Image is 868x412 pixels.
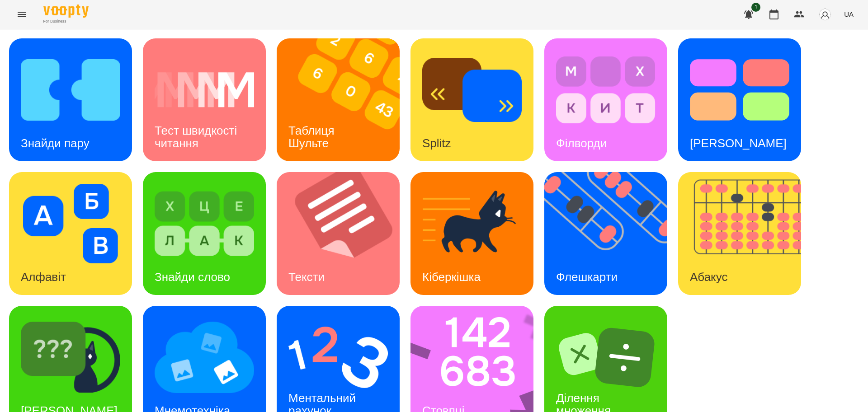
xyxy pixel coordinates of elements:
[422,50,522,130] img: Splitz
[277,172,411,295] img: Тексти
[277,38,411,161] img: Таблиця Шульте
[143,172,266,295] a: Знайди словоЗнайди слово
[155,318,254,397] img: Мнемотехніка
[143,38,266,161] a: Тест швидкості читанняТест швидкості читання
[277,38,400,161] a: Таблиця ШультеТаблиця Шульте
[9,38,132,161] a: Знайди паруЗнайди пару
[556,50,656,130] img: Філворди
[422,136,451,150] h3: Splitz
[751,3,760,12] span: 1
[288,124,338,150] h3: Таблиця Шульте
[21,270,66,284] h3: Алфавіт
[544,38,667,161] a: ФілвордиФілворди
[678,172,812,295] img: Абакус
[678,172,801,295] a: АбакусАбакус
[544,172,679,295] img: Флешкарти
[422,270,481,284] h3: Кіберкішка
[556,318,656,397] img: Ділення множення
[544,172,667,295] a: ФлешкартиФлешкарти
[288,318,388,397] img: Ментальний рахунок
[43,19,89,24] span: For Business
[690,136,787,150] h3: [PERSON_NAME]
[690,50,789,130] img: Тест Струпа
[21,136,90,150] h3: Знайди пару
[21,50,120,130] img: Знайди пару
[844,9,854,19] span: UA
[690,270,727,284] h3: Абакус
[11,4,33,25] button: Menu
[422,184,522,263] img: Кіберкішка
[288,270,325,284] h3: Тексти
[277,172,400,295] a: ТекстиТексти
[840,6,857,23] button: UA
[410,172,533,295] a: КіберкішкаКіберкішка
[819,8,831,21] img: avatar_s.png
[21,318,120,397] img: Знайди Кіберкішку
[9,172,132,295] a: АлфавітАлфавіт
[155,270,230,284] h3: Знайди слово
[21,184,120,263] img: Алфавіт
[678,38,801,161] a: Тест Струпа[PERSON_NAME]
[155,124,240,150] h3: Тест швидкості читання
[43,5,89,18] img: Voopty Logo
[410,38,533,161] a: SplitzSplitz
[155,50,254,130] img: Тест швидкості читання
[155,184,254,263] img: Знайди слово
[556,270,618,284] h3: Флешкарти
[556,136,607,150] h3: Філворди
